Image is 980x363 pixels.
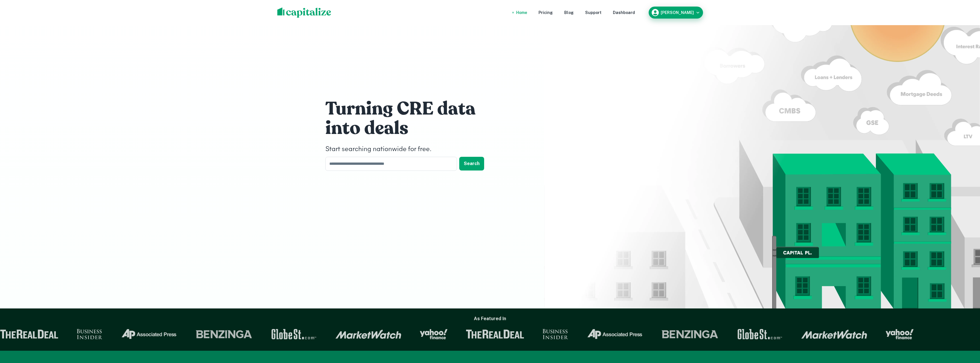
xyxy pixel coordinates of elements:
[538,9,553,16] a: Pricing
[68,329,93,339] img: Business Insider
[876,329,904,339] img: Yahoo Finance
[728,329,774,339] img: GlobeSt
[564,9,574,16] a: Blog
[277,7,331,18] img: capitalize-logo.png
[533,329,559,339] img: Business Insider
[474,315,506,322] h6: As Featured In
[325,144,497,155] h4: Start searching nationwide for free.
[262,329,308,339] img: GlobeSt
[411,329,438,339] img: Yahoo Finance
[325,117,497,140] h1: into deals
[186,329,243,339] img: Benzinga
[457,330,515,339] img: The Real Deal
[544,24,980,332] img: ai-illustration.webp
[649,7,703,19] button: [PERSON_NAME]
[326,329,392,339] img: Market Watch
[325,97,497,120] h1: Turning CRE data
[516,9,527,16] a: Home
[652,329,709,339] img: Benzinga
[661,11,694,15] h6: [PERSON_NAME]
[112,329,168,339] img: Associated Press
[577,329,634,339] img: Associated Press
[585,9,601,16] a: Support
[613,9,635,16] a: Dashboard
[792,329,858,339] img: Market Watch
[459,157,484,171] button: Search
